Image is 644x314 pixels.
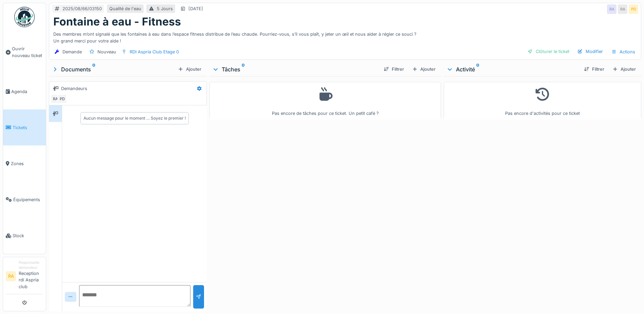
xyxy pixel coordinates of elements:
div: Ajouter [409,65,438,74]
span: Équipements [13,196,43,203]
sup: 0 [476,65,479,73]
div: Qualité de l'eau [109,5,141,12]
sup: 0 [242,65,245,73]
div: Activité [446,65,578,73]
li: Reception rdi Aspria club [19,260,43,293]
div: RA [618,4,627,14]
div: Des membres m’ont signalé que les fontaines à eau dans l’espace fitness distribue de l’eau chaude... [53,28,637,44]
span: Ouvrir nouveau ticket [12,46,43,58]
div: Responsable demandeur [19,260,43,271]
div: Filtrer [381,65,407,74]
div: Modifier [575,47,606,56]
div: PD [629,4,638,14]
div: Ajouter [175,65,204,74]
a: RA Responsable demandeurReception rdi Aspria club [6,260,43,294]
a: Tickets [3,109,46,145]
div: Pas encore de tâches pour ce ticket. Un petit café ? [214,85,437,117]
div: 5 Jours [157,5,173,12]
div: Ajouter [610,65,639,74]
div: Actions [608,47,638,57]
div: 2025/08/66/03150 [62,5,102,12]
span: Tickets [13,124,43,131]
div: RA [607,4,617,14]
span: Stock [13,232,43,239]
div: Demande [62,49,82,55]
img: Badge_color-CXgf-gQk.svg [14,7,35,27]
span: Agenda [11,88,43,95]
div: PD [57,94,67,104]
div: Demandeurs [61,85,87,92]
a: Ouvrir nouveau ticket [3,31,46,73]
div: RA [51,94,60,104]
sup: 0 [92,65,95,73]
div: Nouveau [97,49,116,55]
a: Agenda [3,73,46,109]
div: Aucun message pour le moment … Soyez le premier ! [84,115,186,121]
div: Tâches [212,65,378,73]
div: RDI Aspria Club Etage 0 [130,49,179,55]
a: Stock [3,218,46,254]
div: Documents [52,65,175,73]
div: [DATE] [188,5,203,12]
a: Zones [3,145,46,181]
div: Filtrer [581,65,607,74]
a: Équipements [3,181,46,217]
li: RA [6,271,16,281]
div: Clôturer le ticket [525,47,572,56]
div: Pas encore d'activités pour ce ticket [448,85,637,117]
span: Zones [11,160,43,167]
h1: Fontaine à eau - Fitness [53,15,181,28]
